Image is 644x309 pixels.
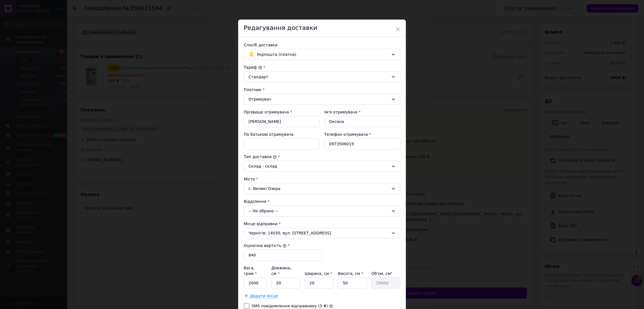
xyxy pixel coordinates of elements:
[371,271,400,276] div: Об'єм, см³
[305,271,332,276] label: Ширина, см
[248,74,389,80] div: Стандарт
[248,230,389,236] span: Чернігів; 14030, вул. [STREET_ADDRESS]
[244,110,289,114] label: Прізвище отримувача
[244,205,400,217] div: -- Не обрано --
[250,294,278,298] span: Додати місце
[252,304,328,308] label: SMS повідомлення відправнику (3 ₴)
[257,51,389,58] span: Укрпошта (платна)
[244,183,400,194] div: с. Великі Озера
[324,138,400,149] input: +380
[324,110,357,114] label: Ім'я отримувача
[244,87,400,92] div: Платник
[338,271,363,276] label: Висота, см
[244,132,293,137] label: По батькові отримувача
[244,42,400,48] div: Спосіб доставки
[244,199,400,204] div: Відділення
[244,243,287,248] label: Оціночна вартість
[244,154,400,160] div: Тип доставки
[324,132,368,137] label: Телефон отримувача
[238,20,406,37] div: Редагування доставки
[248,96,389,102] div: Отримувач
[244,176,400,182] div: Місто
[271,266,292,276] label: Довжина, см
[244,221,400,227] div: Місце відправки
[395,25,400,34] span: ×
[244,266,257,276] label: Вага, грам
[244,65,400,70] div: Тариф
[248,163,389,169] div: Склад - склад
